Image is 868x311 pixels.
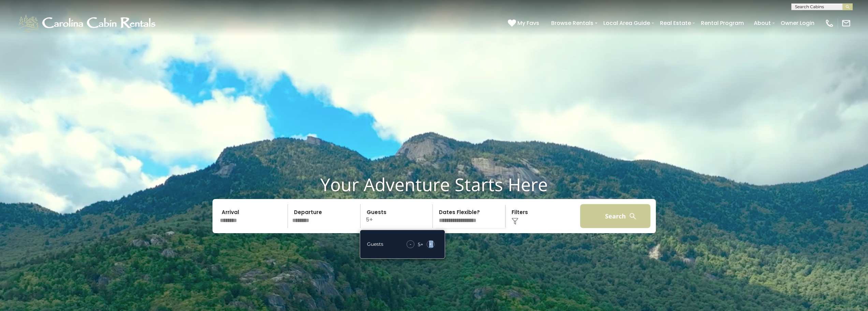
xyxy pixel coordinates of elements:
button: Search [580,204,651,228]
a: Owner Login [777,17,818,29]
div: + [403,240,438,248]
a: Real Estate [657,17,694,29]
a: About [750,17,774,29]
img: filter--v1.png [512,218,518,225]
span: My Favs [517,19,539,27]
img: search-regular-white.png [629,212,637,221]
a: Rental Program [697,17,747,29]
a: Browse Rentals [548,17,597,29]
a: Local Area Guide [600,17,653,29]
span: - [410,241,411,248]
img: phone-regular-white.png [825,18,834,28]
div: 5 [418,241,421,248]
h5: Guests [367,242,383,247]
img: White-1-1-2.png [17,13,159,33]
a: My Favs [508,19,541,28]
span: + [429,241,432,248]
h1: Your Adventure Starts Here [5,174,863,195]
p: 5+ [363,204,433,228]
img: mail-regular-white.png [841,18,851,28]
